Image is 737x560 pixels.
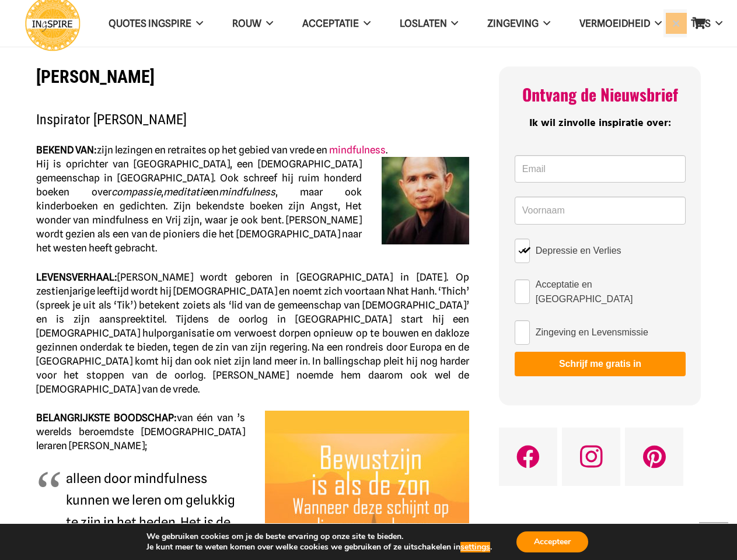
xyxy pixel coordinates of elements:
[711,9,722,38] span: TIPS Menu
[539,9,550,38] span: Zingeving Menu
[163,186,208,198] em: meditatie
[109,17,191,29] span: QUOTES INGSPIRE
[385,9,473,38] a: LoslatenLoslaten Menu
[400,17,447,29] span: Loslaten
[447,9,459,38] span: Loslaten Menu
[191,9,203,38] span: QUOTES INGSPIRE Menu
[36,144,97,156] strong: BEKEND VAN:
[460,542,490,552] button: settings
[516,531,588,552] button: Accepteer
[499,428,557,486] a: Facebook
[36,271,470,395] span: [PERSON_NAME] wordt geboren in [GEOGRAPHIC_DATA] in [DATE]. Op zestienjarige leeftijd wordt hij [...
[36,412,177,423] strong: BELANGRIJKSTE BOODSCHAP:
[487,17,539,29] span: Zingeving
[515,197,686,225] input: Voornaam
[302,17,359,29] span: Acceptatie
[36,66,470,87] h1: [PERSON_NAME]
[36,111,187,128] span: Inspirator [PERSON_NAME]
[536,325,648,339] span: Zingeving en Levensmissie
[650,9,662,38] span: VERMOEIDHEID Menu
[676,9,737,38] a: TIPSTIPS Menu
[529,115,671,132] span: Ik wil zinvolle inspiratie over:
[565,9,676,38] a: VERMOEIDHEIDVERMOEIDHEID Menu
[663,9,699,37] input: Zoeken
[146,531,492,542] p: We gebruiken cookies om je de beste ervaring op onze site te bieden.
[94,9,218,38] a: QUOTES INGSPIREQUOTES INGSPIRE Menu
[218,9,288,38] a: ROUWROUW Menu
[261,9,273,38] span: ROUW Menu
[515,279,530,304] input: Acceptatie en [GEOGRAPHIC_DATA]
[288,9,385,38] a: AcceptatieAcceptatie Menu
[329,144,386,156] a: mindfulness
[36,412,246,452] span: van één van ’s werelds beroemdste [DEMOGRAPHIC_DATA] leraren [PERSON_NAME];
[146,542,492,552] p: Je kunt meer te weten komen over welke cookies we gebruiken of ze uitschakelen in .
[219,186,275,198] em: mindfulness
[36,143,470,255] p: .
[36,158,362,254] span: Hij is oprichter van [GEOGRAPHIC_DATA], een [DEMOGRAPHIC_DATA] gemeenschap in [GEOGRAPHIC_DATA]. ...
[699,522,728,551] a: Terug naar top
[562,428,620,486] a: Instagram
[36,144,327,156] span: zijn lezingen en retraites op het gebied van vrede en
[473,9,565,38] a: ZingevingZingeving Menu
[36,271,117,283] strong: LEVENSVERHAAL:
[232,17,261,29] span: ROUW
[536,277,686,306] span: Acceptatie en [GEOGRAPHIC_DATA]
[515,239,530,263] input: Depressie en Verlies
[515,155,686,183] input: Email
[579,17,650,29] span: VERMOEIDHEID
[515,320,530,345] input: Zingeving en Levensmissie
[359,9,371,38] span: Acceptatie Menu
[522,82,678,106] span: Ontvang de Nieuwsbrief
[625,428,683,486] a: Pinterest
[536,243,621,258] span: Depressie en Verlies
[382,157,469,244] img: Inspirator Thich Nhat Hanh | inspirerend & mindful leven
[111,186,161,198] em: compassie
[515,352,686,376] button: Schrijf me gratis in
[691,17,711,29] span: TIPS
[666,13,687,34] button: Sluiten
